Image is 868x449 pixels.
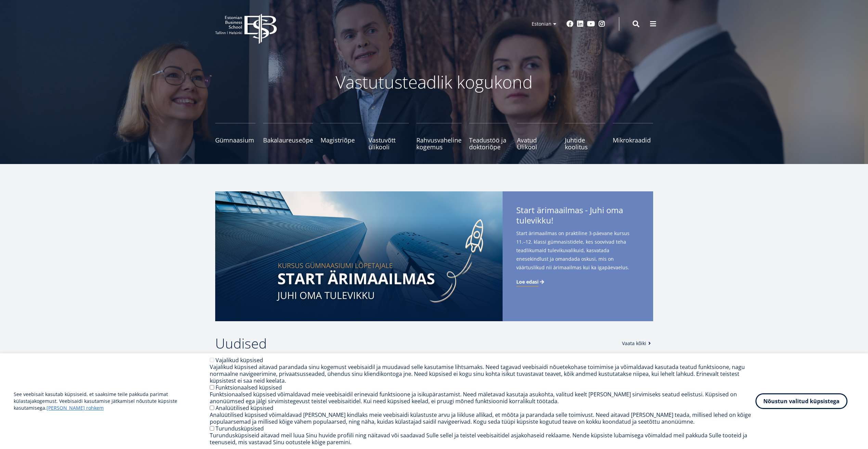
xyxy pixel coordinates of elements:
[516,229,639,272] span: Start ärimaailmas on praktiline 3-päevane kursus 11.–12. klassi gümnasistidele, kes soovivad teha...
[210,411,755,425] div: Analüütilised küpsised võimaldavad [PERSON_NAME] kindlaks meie veebisaidi külastuste arvu ja liik...
[368,137,409,150] span: Vastuvõtt ülikooli
[587,21,595,27] a: Youtube
[598,21,605,27] a: Instagram
[567,21,573,27] a: Facebook
[14,391,210,411] p: See veebisait kasutab küpsiseid, et saaksime teile pakkuda parimat külastajakogemust. Veebisaidi ...
[416,123,462,150] a: Rahvusvaheline kogemus
[516,215,553,226] span: tulevikku!
[516,278,539,285] span: Loe edasi
[263,123,313,150] a: Bakalaureuseõpe
[416,137,462,150] span: Rahvusvaheline kogemus
[516,278,545,285] a: Loe edasi
[47,405,104,411] a: [PERSON_NAME] rohkem
[321,137,361,144] span: Magistriõpe
[613,137,653,144] span: Mikrokraadid
[263,137,313,144] span: Bakalaureuseõpe
[755,393,847,409] button: Nõustun valitud küpsistega
[622,340,653,347] a: Vaata kõiki
[216,384,282,391] label: Funktsionaalsed küpsised
[613,123,653,150] a: Mikrokraadid
[215,335,615,352] h2: Uudised
[210,391,755,405] div: Funktsionaalsed küpsised võimaldavad meie veebisaidil erinevaid funktsioone ja isikupärastamist. ...
[210,364,755,384] div: Vajalikud küpsised aitavad parandada sinu kogemust veebisaidil ja muudavad selle kasutamise lihts...
[368,123,409,150] a: Vastuvõtt ülikooli
[216,425,264,432] label: Turundusküpsised
[215,191,503,321] img: Start arimaailmas
[517,123,557,150] a: Avatud Ülikool
[516,205,639,228] span: Start ärimaailmas - Juhi oma
[216,404,273,412] label: Analüütilised küpsised
[565,137,605,150] span: Juhtide koolitus
[253,72,616,92] p: Vastutusteadlik kogukond
[565,123,605,150] a: Juhtide koolitus
[215,123,256,150] a: Gümnaasium
[577,21,584,27] a: Linkedin
[216,356,263,364] label: Vajalikud küpsised
[469,123,509,150] a: Teadustöö ja doktoriõpe
[321,123,361,150] a: Magistriõpe
[517,137,557,150] span: Avatud Ülikool
[210,432,755,446] div: Turundusküpsiseid aitavad meil luua Sinu huvide profiili ning näitavad või saadavad Sulle sellel ...
[215,137,256,144] span: Gümnaasium
[469,137,509,150] span: Teadustöö ja doktoriõpe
